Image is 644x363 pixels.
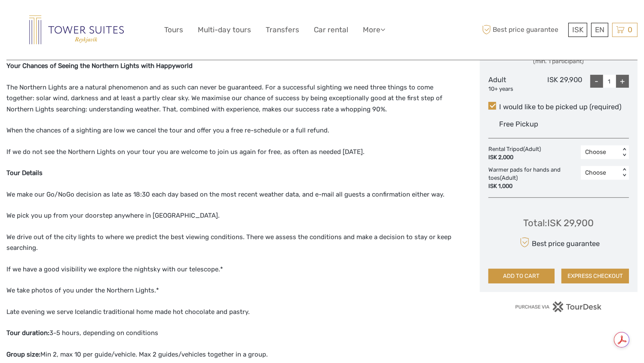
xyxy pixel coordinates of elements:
[488,57,629,66] div: (min. 1 participant)
[480,23,566,37] span: Best price guarantee
[488,85,535,93] div: 10+ years
[40,351,268,358] span: Min 2, max 10 per guide/vehicle. Max 2 guides/vehicles together in a group.
[6,212,220,219] span: We pick you up from your doorstep anywhere in [GEOGRAPHIC_DATA].
[6,191,445,198] span: We make our Go/NoGo decision as late as 18:30 each day based on the most recent weather data, and...
[6,148,365,156] span: If we do not see the Northern Lights on your tour you are welcome to join us again for free, as o...
[488,154,541,162] div: ISK 2,000
[524,216,594,230] div: Total : ISK 29,900
[488,102,629,112] label: I would like to be picked up (required)
[591,23,608,37] div: EN
[515,301,602,312] img: PurchaseViaTourDesk.png
[616,75,629,88] div: +
[585,169,616,177] div: Choose
[626,25,634,34] span: 0
[518,235,600,250] div: Best price guarantee
[6,351,40,358] strong: Group size:
[535,75,582,93] div: ISK 29,900
[488,269,555,283] button: ADD TO CART
[99,13,109,24] button: Open LiveChat chat widget
[314,24,348,36] a: Car rental
[6,233,451,252] span: We drive out of the city lights to where we predict the best viewing conditions. There we assess ...
[488,145,545,162] div: Rental Tripod (Adult)
[499,120,538,128] span: Free Pickup
[12,15,97,22] p: We're away right now. Please check back later!
[590,75,603,88] div: -
[6,169,43,177] strong: Tour Details
[572,25,583,34] span: ISK
[488,182,577,191] div: ISK 1,000
[488,166,581,191] div: Warmer pads for hands and toes (Adult)
[561,269,629,283] button: EXPRESS CHECKOUT
[6,126,329,134] span: When the chances of a sighting are low we cancel the tour and offer you a free re-schedule or a f...
[363,24,385,36] a: More
[164,24,183,36] a: Tours
[6,329,49,337] strong: Tour duration:
[29,15,124,44] img: Reykjavik Residence
[6,286,159,294] span: We take photos of you under the Northern Lights.*
[6,83,442,113] span: The Northern Lights are a natural phenomenon and as such can never be guaranteed. For a successfu...
[49,329,158,337] span: 3-5 hours, depending on conditions
[585,148,616,157] div: Choose
[621,148,628,157] div: < >
[266,24,299,36] a: Transfers
[6,62,193,70] strong: Your Chances of Seeing the Northern Lights with Happyworld
[488,75,535,93] div: Adult
[6,265,223,273] span: If we have a good visibility we explore the nightsky with our telescope.*
[621,169,628,178] div: < >
[198,24,251,36] a: Multi-day tours
[6,308,250,316] span: Late evening we serve Icelandic traditional home made hot chocolate and pastry.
